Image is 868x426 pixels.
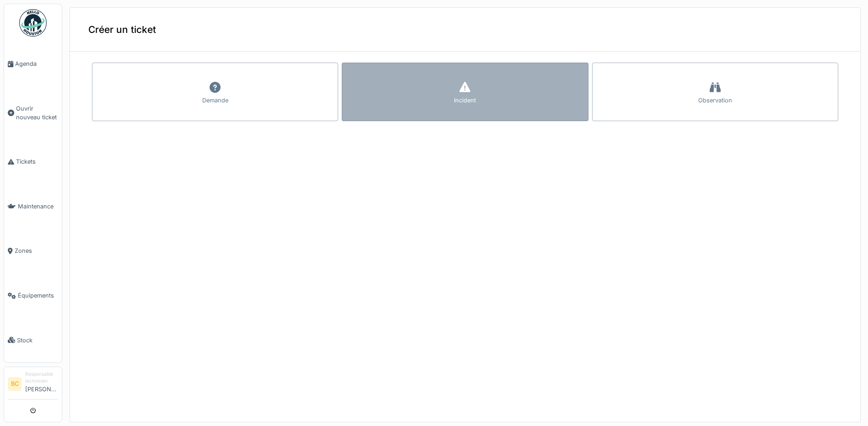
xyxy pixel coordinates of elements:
div: Incident [454,96,476,105]
a: Tickets [4,139,62,184]
li: [PERSON_NAME] [25,371,58,397]
span: Zones [15,246,58,255]
a: Ouvrir nouveau ticket [4,86,62,140]
a: Zones [4,229,62,273]
div: Responsable technicien [25,371,58,385]
li: BC [8,377,22,391]
div: Observation [698,96,732,105]
a: Maintenance [4,184,62,229]
img: Badge_color-CXgf-gQk.svg [19,9,47,37]
a: Stock [4,318,62,362]
a: Équipements [4,273,62,318]
a: Agenda [4,42,62,86]
span: Maintenance [18,202,58,211]
span: Ouvrir nouveau ticket [16,104,58,122]
div: Demande [202,96,228,105]
div: Créer un ticket [70,8,860,52]
span: Stock [17,336,58,345]
span: Agenda [15,59,58,68]
span: Tickets [16,157,58,166]
span: Équipements [18,291,58,300]
a: BC Responsable technicien[PERSON_NAME] [8,371,58,399]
